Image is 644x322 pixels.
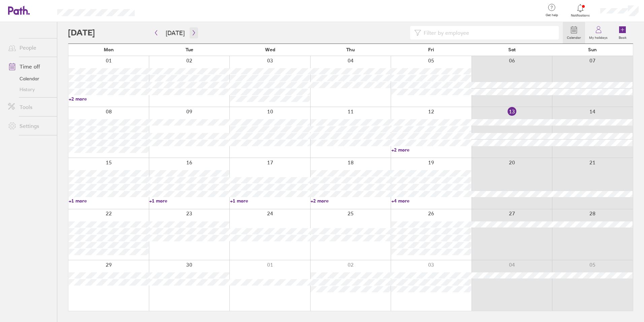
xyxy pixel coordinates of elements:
a: Calendar [3,73,57,84]
a: Book [612,22,633,44]
a: Time off [3,60,57,73]
span: Thu [346,47,355,52]
span: Notifications [570,14,591,18]
a: +1 more [149,198,229,204]
a: +2 more [311,198,390,204]
span: Get help [541,13,563,17]
a: +4 more [391,198,471,204]
a: +1 more [69,198,149,204]
input: Filter by employee [421,26,555,39]
span: Sat [508,47,516,52]
span: Fri [428,47,434,52]
span: Sun [588,47,597,52]
label: Calendar [563,34,585,40]
a: People [3,41,57,54]
a: Calendar [563,22,585,44]
a: +2 more [391,147,471,153]
a: My holidays [585,22,612,44]
span: Tue [186,47,193,52]
a: +1 more [230,198,310,204]
a: Settings [3,119,57,133]
a: Notifications [570,3,591,18]
a: Tools [3,100,57,114]
a: +2 more [69,96,149,102]
button: [DATE] [160,27,190,38]
a: History [3,84,57,95]
label: Book [615,34,631,40]
span: Wed [265,47,275,52]
span: Mon [104,47,114,52]
label: My holidays [585,34,612,40]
